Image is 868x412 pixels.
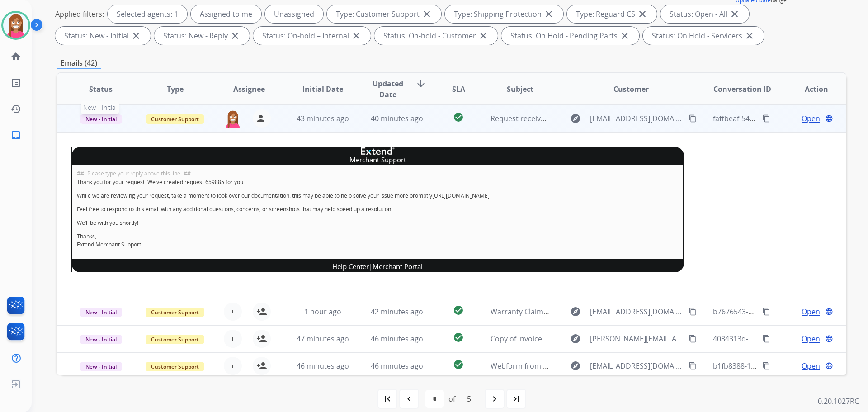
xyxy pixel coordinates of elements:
p: Thank you for your request. We’ve created request 659885 for you. [77,178,679,186]
span: Customer Support [146,335,204,344]
span: Open [802,113,820,124]
td: | [72,259,684,272]
mat-icon: content_copy [689,308,697,316]
span: Open [802,333,820,344]
img: agent-avatar [224,109,242,128]
div: Selected agents: 1 [108,5,187,23]
div: Status: On Hold - Pending Parts [501,27,639,45]
div: Status: On-hold - Customer [374,27,498,45]
mat-icon: explore [570,113,581,124]
button: + [224,303,242,321]
mat-icon: close [637,9,648,19]
span: Open [802,306,820,317]
mat-icon: arrow_downward [415,78,426,89]
div: Status: New - Initial [55,27,151,45]
span: 42 minutes ago [371,307,423,317]
span: + [231,360,235,371]
div: Type: Reguard CS [567,5,657,23]
p: While we are reviewing your request, take a moment to look over our documentation: this may be ab... [77,192,679,200]
span: Customer [613,84,649,95]
mat-icon: content_copy [762,114,770,123]
mat-icon: inbox [10,130,21,141]
span: Conversation ID [713,84,771,95]
span: Customer Support [146,114,204,124]
mat-icon: close [543,9,554,19]
mat-icon: content_copy [762,362,770,370]
mat-icon: check_circle [453,359,464,370]
mat-icon: navigate_next [489,393,500,404]
mat-icon: language [825,362,833,370]
div: ##- Please type your reply above this line -## [77,170,679,178]
div: Status: On-hold – Internal [253,27,371,45]
mat-icon: close [351,30,362,41]
div: Status: New - Reply [154,27,250,45]
div: of [448,393,455,404]
span: [EMAIL_ADDRESS][DOMAIN_NAME] [590,306,683,317]
p: 0.20.1027RC [818,396,859,407]
span: New - Initial [80,308,122,317]
mat-icon: first_page [382,393,393,404]
span: 4084313d-5d08-44ec-b149-a0357323c4da [713,334,853,344]
span: Subject [507,84,533,95]
span: Request received] Resolve the issue and log your decision. ͏‌ ͏‌ ͏‌ ͏‌ ͏‌ ͏‌ ͏‌ ͏‌ ͏‌ ͏‌ ͏‌ ͏‌ ͏‌... [491,114,758,123]
div: Status: On Hold - Servicers [643,27,764,45]
span: 40 minutes ago [371,114,423,123]
div: Type: Customer Support [327,5,441,23]
span: Type [167,84,184,95]
p: Emails (42) [57,57,101,69]
th: Action [772,73,846,105]
a: Help Center [332,262,369,271]
mat-icon: home [10,51,21,62]
span: 46 minutes ago [371,334,423,344]
span: Customer Support [146,308,204,317]
img: company logo [361,147,395,155]
mat-icon: close [131,30,142,41]
span: [EMAIL_ADDRESS][DOMAIN_NAME] [590,360,683,371]
a: [URL][DOMAIN_NAME] [432,192,490,199]
span: [M060JR-WEVV2] [71,273,127,283]
span: b1fb8388-1cbe-4794-b92a-450a5422532f [713,361,850,371]
span: + [231,333,235,344]
mat-icon: language [825,308,833,316]
img: avatar [3,13,28,38]
div: Unassigned [265,5,323,23]
p: Feel free to respond to this email with any additional questions, concerns, or screenshots that m... [77,205,679,213]
span: faffbeaf-548e-4da6-a25b-394e25904b6f [713,114,845,123]
a: Merchant Portal [373,262,423,271]
span: Assignee [233,84,265,95]
span: + [231,306,235,317]
span: 47 minutes ago [297,334,349,344]
span: [EMAIL_ADDRESS][DOMAIN_NAME] [590,113,683,124]
mat-icon: explore [570,333,581,344]
span: b7676543-bd5f-4b0d-9876-7ec222273db6 [713,307,853,317]
span: Initial Date [302,84,343,95]
div: Assigned to me [191,5,261,23]
span: 43 minutes ago [297,114,349,123]
span: Customer Support [146,362,204,371]
mat-icon: history [10,104,21,114]
span: New - Initial [81,101,119,114]
div: Status: Open - All [660,5,749,23]
span: SLA [452,84,465,95]
mat-icon: content_copy [689,335,697,343]
mat-icon: explore [570,360,581,371]
span: 1 hour ago [304,307,341,317]
mat-icon: close [421,9,432,19]
mat-icon: close [230,30,241,41]
button: + [224,330,242,348]
mat-icon: language [825,335,833,343]
span: [PERSON_NAME][EMAIL_ADDRESS][PERSON_NAME][DOMAIN_NAME] [590,333,683,344]
mat-icon: check_circle [453,332,464,343]
span: Status [89,84,113,95]
mat-icon: content_copy [689,362,697,370]
span: Copy of Invoice for claim [491,334,574,344]
mat-icon: last_page [511,393,522,404]
p: Applied filters: [55,9,104,19]
span: Webform from [EMAIL_ADDRESS][DOMAIN_NAME] on [DATE] [491,361,695,371]
mat-icon: language [825,114,833,123]
mat-icon: person_add [256,360,267,371]
mat-icon: content_copy [762,335,770,343]
span: Open [802,360,820,371]
span: 46 minutes ago [371,361,423,371]
mat-icon: close [619,30,630,41]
